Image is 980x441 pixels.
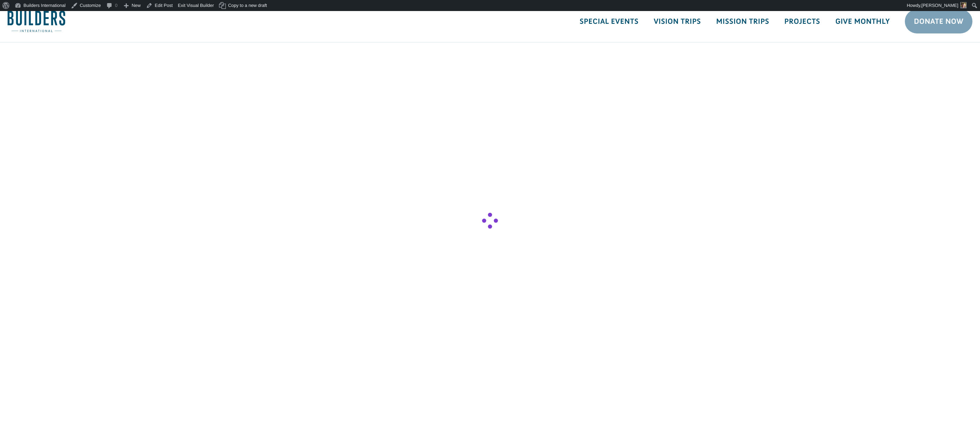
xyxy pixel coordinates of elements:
[777,11,828,31] a: Projects
[921,3,958,8] span: [PERSON_NAME]
[572,11,646,31] a: Special Events
[828,11,897,31] a: Give Monthly
[905,9,972,33] a: Donate Now
[646,11,709,31] a: Vision Trips
[709,11,777,31] a: Mission Trips
[8,11,65,32] img: Builders International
